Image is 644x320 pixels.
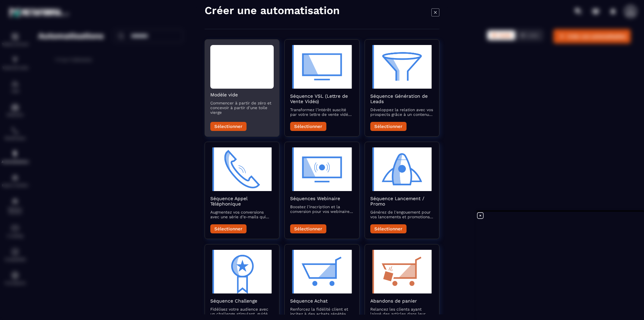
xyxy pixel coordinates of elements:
[290,122,326,131] button: Sélectionner
[210,210,274,219] p: Augmentez vos conversions avec une série d’e-mails qui préparent et suivent vos appels commerciaux
[210,147,274,191] img: automation-objective-icon
[210,101,274,115] p: Commencer à partir de zéro et concevoir à partir d'une toile vierge
[290,107,354,117] p: Transformez l'intérêt suscité par votre lettre de vente vidéo en actions concrètes avec des e-mai...
[210,224,247,233] button: Sélectionner
[370,147,434,191] img: automation-objective-icon
[370,93,434,104] h2: Séquence Génération de Leads
[370,250,434,293] img: automation-objective-icon
[210,122,247,131] button: Sélectionner
[370,196,434,207] h2: Séquence Lancement / Promo
[210,307,274,316] p: Fidélisez votre audience avec un challenge stimulant, guidé par des e-mails encourageants et éduc...
[370,298,434,304] h2: Abandons de panier
[210,298,274,304] h2: Séquence Challenge
[210,92,274,97] h2: Modèle vide
[290,45,354,89] img: automation-objective-icon
[370,224,407,233] button: Sélectionner
[290,224,326,233] button: Sélectionner
[210,250,274,293] img: automation-objective-icon
[290,307,354,316] p: Renforcez la fidélité client et incitez à des achats répétés avec des e-mails post-achat qui valo...
[290,250,354,293] img: automation-objective-icon
[370,307,434,316] p: Relancez les clients ayant laissé des articles dans leur panier avec une séquence d'emails rappel...
[290,93,354,104] h2: Séquence VSL (Lettre de Vente Vidéo)
[370,107,434,117] p: Développez la relation avec vos prospects grâce à un contenu attractif qui les accompagne vers la...
[290,204,354,214] p: Boostez l'inscription et la conversion pour vos webinaires avec des e-mails qui informent, rappel...
[210,196,274,207] h2: Séquence Appel Téléphonique
[290,147,354,191] img: automation-objective-icon
[370,122,407,131] button: Sélectionner
[370,45,434,89] img: automation-objective-icon
[205,4,340,17] h4: Créer une automatisation
[290,196,354,201] h2: Séquences Webinaire
[370,210,434,219] p: Générez de l'engouement pour vos lancements et promotions avec une séquence d’e-mails captivante ...
[290,298,354,304] h2: Séquence Achat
